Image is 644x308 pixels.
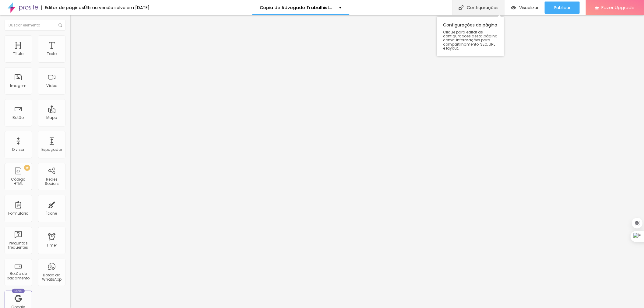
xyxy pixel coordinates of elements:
div: Novo [12,289,25,293]
img: Icone [459,5,464,10]
div: Divisor [12,147,24,152]
img: Icone [58,23,62,27]
div: Última versão salva em [DATE] [84,5,150,10]
p: Copia de Advogado Trabalhista no [GEOGRAPHIC_DATA] [260,5,334,10]
span: Fazer Upgrade [602,5,635,10]
div: Timer [47,243,57,247]
div: Editor de páginas [41,5,84,10]
div: Imagem [10,84,26,88]
input: Buscar elemento [5,20,65,31]
button: Visualizar [505,2,545,14]
div: Espaçador [41,147,62,152]
span: Clique para editar as configurações desta página como: Informações para compartilhamento, SEO, UR... [443,30,498,50]
img: view-1.svg [511,5,516,10]
div: Formulário [8,211,28,216]
div: Botão [13,116,24,120]
iframe: Editor [70,15,644,308]
div: Mapa [46,116,57,120]
div: Título [13,52,23,56]
span: Publicar [554,5,571,10]
div: Ícone [47,211,57,216]
div: Perguntas frequentes [6,241,30,250]
div: Botão do WhatsApp [40,273,64,282]
div: Código HTML [6,177,30,186]
div: Vídeo [46,84,57,88]
div: Texto [47,52,57,56]
button: Publicar [545,2,580,14]
span: Visualizar [519,5,539,10]
div: Botão de pagamento [6,272,30,280]
div: Configurações da página [437,17,504,56]
div: Redes Sociais [40,177,64,186]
